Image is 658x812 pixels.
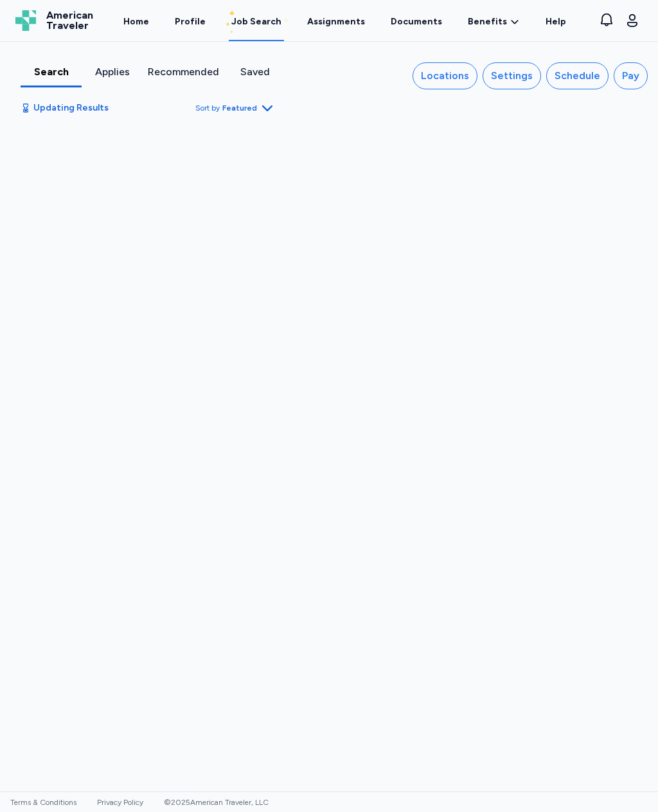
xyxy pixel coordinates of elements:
div: Job Search [231,15,281,28]
button: Locations [413,62,477,89]
div: Search [26,64,76,80]
div: Applies [87,64,138,80]
span: Benefits [468,15,507,28]
span: © 2025 American Traveler, LLC [164,798,269,807]
button: Sort byFeatured [195,100,275,116]
button: Schedule [546,62,609,89]
span: Featured [222,103,257,113]
div: Recommended [148,64,219,80]
button: Pay [614,62,648,89]
div: Pay [622,68,639,84]
a: Terms & Conditions [10,798,76,807]
button: Settings [483,62,541,89]
div: Locations [421,68,469,84]
div: Settings [491,68,533,84]
span: Sort by [195,103,220,113]
div: Schedule [555,68,600,84]
a: Privacy Policy [97,798,143,807]
a: Benefits [468,15,520,28]
span: American Traveler [46,10,93,31]
span: Updating Results [33,102,109,114]
div: Saved [229,64,280,80]
img: Logo [15,10,36,31]
a: Job Search [229,1,284,41]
